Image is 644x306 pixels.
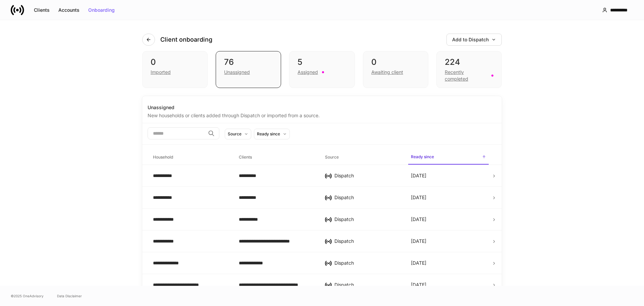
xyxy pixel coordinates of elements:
div: 76 [224,57,273,68]
div: Add to Dispatch [452,37,496,42]
h6: Ready since [411,154,434,160]
div: 224 [445,57,493,68]
div: 0Imported [142,51,208,88]
button: Accounts [54,5,84,15]
div: Dispatch [334,194,400,201]
a: Data Disclaimer [57,293,82,299]
div: Source [228,131,241,137]
p: [DATE] [411,281,426,288]
div: 0 [371,57,420,68]
div: 0 [151,57,199,68]
div: Imported [151,69,171,76]
span: Source [322,150,403,164]
div: Accounts [58,8,79,12]
div: Assigned [298,69,318,76]
div: Dispatch [334,216,400,223]
h4: Client onboarding [160,36,212,44]
span: Clients [236,150,317,164]
div: Ready since [257,131,280,137]
div: Awaiting client [371,69,403,76]
button: Source [225,129,251,139]
div: Recently completed [445,69,487,82]
button: Add to Dispatch [446,34,502,46]
span: Ready since [408,150,489,165]
p: [DATE] [411,238,426,245]
p: [DATE] [411,172,426,179]
div: 5Assigned [289,51,355,88]
div: Onboarding [88,8,115,12]
div: Dispatch [334,172,400,179]
span: © 2025 OneAdvisory [11,293,44,299]
span: Household [150,150,231,164]
button: Onboarding [84,5,119,15]
button: Ready since [254,129,290,139]
h6: Clients [239,154,252,160]
p: [DATE] [411,216,426,223]
div: New households or clients added through Dispatch or imported from a source. [148,111,496,119]
h6: Household [153,154,173,160]
div: Clients [34,8,50,12]
button: Clients [30,5,54,15]
p: [DATE] [411,260,426,266]
div: 0Awaiting client [363,51,428,88]
p: [DATE] [411,194,426,201]
div: 224Recently completed [436,51,502,88]
div: 76Unassigned [216,51,281,88]
h6: Source [325,154,339,160]
div: Unassigned [224,69,250,76]
div: Unassigned [148,104,496,111]
div: Dispatch [334,281,400,288]
div: Dispatch [334,260,400,266]
div: Dispatch [334,238,400,245]
div: 5 [298,57,346,68]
